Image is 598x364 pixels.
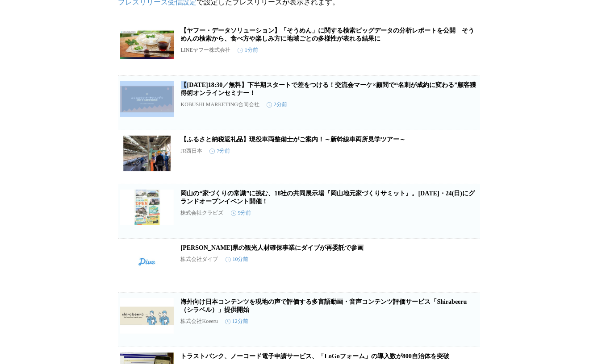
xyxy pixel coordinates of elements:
p: 株式会社クラビズ [181,209,224,217]
time: 9分前 [231,209,251,217]
a: 岡山の“家づくりの常識”に挑む、18社の共同展示場『岡山地元家づくりサミット』。[DATE]・24(日)にグランドオープンイベント開催！ [181,190,475,205]
p: KOBUSHI MARKETING合同会社 [181,101,259,108]
img: 【9月5日(金)18:30／無料】下半期スタートで差をつける！交流会マーケ×顧問で“名刺が成約に変わる”顧客獲得術オンラインセミナー！ [120,81,174,117]
time: 7分前 [209,147,230,155]
a: 【[DATE]18:30／無料】下半期スタートで差をつける！交流会マーケ×顧問で“名刺が成約に変わる”顧客獲得術オンラインセミナー！ [181,82,477,96]
a: [PERSON_NAME]県の観光人材確保事業にダイブが再委託で参画 [181,244,364,251]
p: 株式会社Koeeru [181,318,218,325]
a: 【ヤフー・データソリューション】「そうめん」に関する検索ビッグデータの分析レポートを公開 そうめんの検索から、食べ方や楽しみ方に地域ごとの多様性が表れる結果に [181,27,475,42]
a: 【ふるさと納税返礼品】現役車両整備士がご案内！～新幹線車両所見学ツアー～ [181,136,406,143]
img: 千葉県の観光人材確保事業にダイブが再委託で参画 [120,244,174,280]
time: 1分前 [238,46,258,54]
img: 【ヤフー・データソリューション】「そうめん」に関する検索ビッグデータの分析レポートを公開 そうめんの検索から、食べ方や楽しみ方に地域ごとの多様性が表れる結果に [120,27,174,62]
time: 2分前 [267,101,287,108]
time: 12分前 [225,318,248,325]
img: 岡山の“家づくりの常識”に挑む、18社の共同展示場『岡山地元家づくりサミット』。8/23(土)・24(日)にグランドオープンイベント開催！ [120,190,174,225]
p: JR西日本 [181,147,203,155]
a: 海外向け日本コンテンツを現地の声で評価する多言語動画・音声コンテンツ評価サービス「Shirabeeru（シラベル）」提供開始 [181,298,467,313]
img: 海外向け日本コンテンツを現地の声で評価する多言語動画・音声コンテンツ評価サービス「Shirabeeru（シラベル）」提供開始 [120,298,174,334]
p: LINEヤフー株式会社 [181,46,230,54]
p: 株式会社ダイブ [181,256,218,263]
time: 10分前 [226,256,249,263]
img: 【ふるさと納税返礼品】現役車両整備士がご案内！～新幹線車両所見学ツアー～ [120,136,174,171]
a: トラストバンク、ノーコード電子申請サービス、「LoGoフォーム」の導入数が800自治体を突破 [181,353,449,360]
